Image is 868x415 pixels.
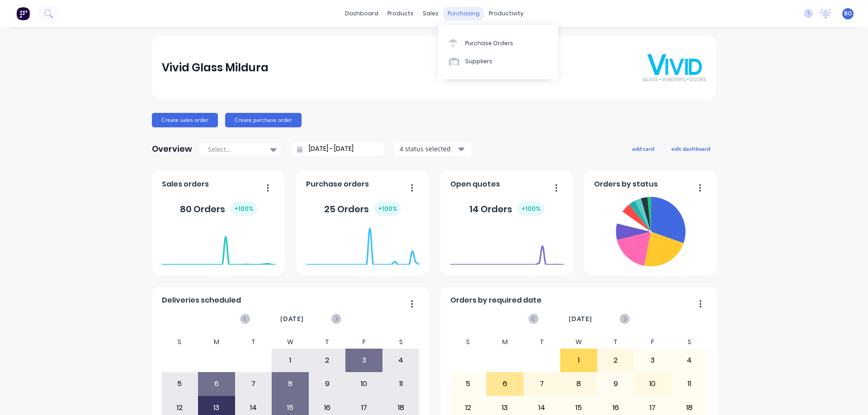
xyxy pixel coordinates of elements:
span: BO [844,9,852,18]
span: Orders by required date [450,295,542,306]
div: T [235,336,272,349]
div: T [597,336,634,349]
div: Purchase Orders [465,39,513,47]
button: add card [626,143,660,154]
span: Deliveries scheduled [162,295,241,306]
div: 5 [450,373,486,395]
div: S [382,336,420,349]
div: M [198,336,235,349]
button: Create sales order [152,113,218,127]
div: 1 [561,349,597,372]
div: S [161,336,198,349]
span: Sales orders [162,179,209,190]
div: F [634,336,671,349]
div: 6 [487,373,523,395]
div: 10 [634,373,670,395]
a: dashboard [340,7,383,20]
div: 9 [309,373,345,395]
div: 6 [198,373,235,395]
div: F [345,336,382,349]
div: 14 Orders [469,201,544,216]
div: Vivid Glass Mildura [162,59,269,77]
span: [DATE] [569,314,592,324]
div: 11 [383,373,419,395]
div: + 100 % [374,201,401,216]
div: 11 [671,373,708,395]
div: W [560,336,597,349]
div: products [383,7,418,20]
a: Purchase Orders [438,34,558,52]
div: T [309,336,346,349]
button: Create purchase order [225,113,302,127]
div: Overview [152,140,192,158]
div: 8 [272,373,308,395]
div: M [486,336,524,349]
img: Vivid Glass Mildura [643,54,706,81]
button: edit dashboard [665,143,716,154]
div: 8 [561,373,597,395]
div: productivity [484,7,528,20]
span: Open quotes [450,179,500,190]
div: 4 [383,349,419,372]
div: 3 [346,349,382,372]
div: 9 [598,373,634,395]
span: Purchase orders [306,179,369,190]
div: + 100 % [231,201,257,216]
div: 2 [598,349,634,372]
div: 1 [272,349,308,372]
div: purchasing [443,7,484,20]
div: 80 Orders [180,201,257,216]
a: Suppliers [438,52,558,70]
div: 7 [236,373,272,395]
div: W [272,336,309,349]
div: + 100 % [518,201,544,216]
span: Orders by status [594,179,658,190]
img: Factory [16,7,30,20]
div: T [524,336,561,349]
div: 10 [346,373,382,395]
div: sales [418,7,443,20]
span: [DATE] [280,314,304,324]
div: 3 [634,349,670,372]
div: 5 [162,373,198,395]
div: 4 status selected [400,144,457,154]
div: 7 [524,373,560,395]
div: 4 [671,349,708,372]
button: 4 status selected [395,142,472,156]
div: 2 [309,349,345,372]
div: 25 Orders [324,201,401,216]
div: Suppliers [465,57,492,65]
div: S [671,336,708,349]
div: S [450,336,487,349]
